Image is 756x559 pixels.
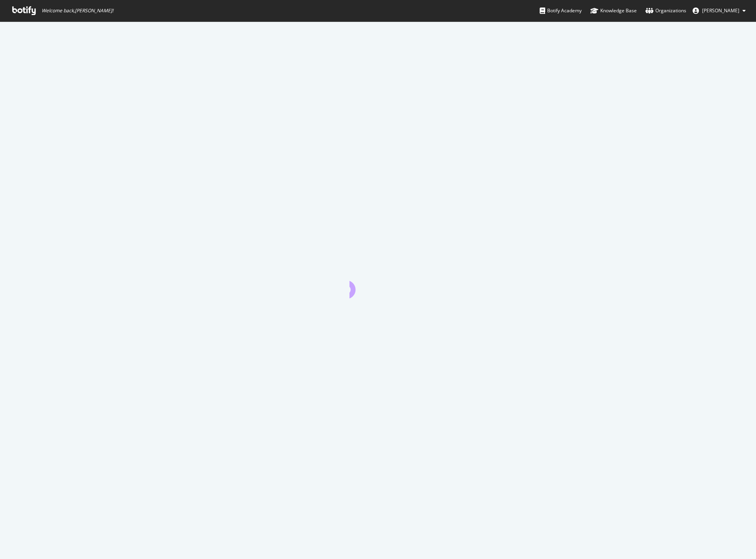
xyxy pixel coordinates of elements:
div: Botify Academy [540,7,582,15]
div: animation [349,270,407,298]
div: Organizations [645,7,686,15]
span: Kristiina Halme [702,7,739,14]
div: Knowledge Base [590,7,637,15]
button: [PERSON_NAME] [686,4,752,17]
span: Welcome back, [PERSON_NAME] ! [42,8,113,14]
